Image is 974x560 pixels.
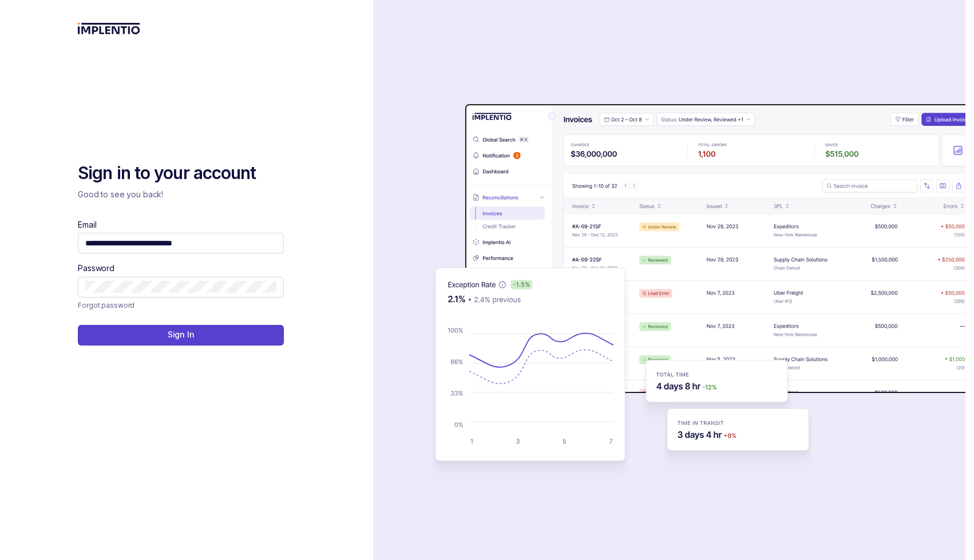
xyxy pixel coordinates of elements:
[78,189,284,200] p: Good to see you back!
[78,300,134,311] a: Link Forgot password
[78,263,114,274] label: Password
[78,23,140,34] img: logo
[78,162,284,185] h2: Sign in to your account
[78,300,134,311] p: Forgot password
[168,329,195,340] p: Sign In
[78,325,284,345] button: Sign In
[78,219,96,231] label: Email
